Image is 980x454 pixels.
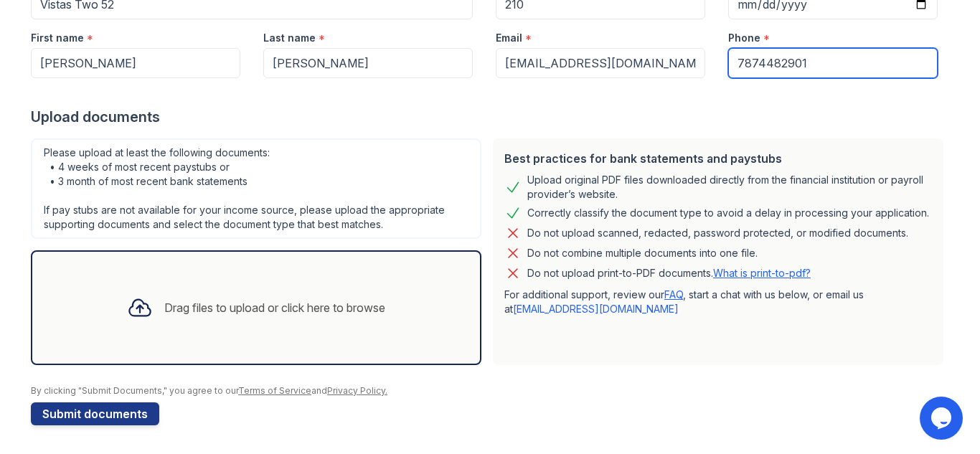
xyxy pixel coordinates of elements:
div: By clicking "Submit Documents," you agree to our and [31,385,949,397]
label: First name [31,31,84,45]
label: Email [496,31,522,45]
div: Upload documents [31,107,949,127]
a: FAQ [664,288,683,301]
div: Do not combine multiple documents into one file. [527,245,758,262]
button: Submit documents [31,402,159,425]
label: Phone [728,31,760,45]
div: Best practices for bank statements and paystubs [504,150,932,167]
div: Drag files to upload or click here to browse [164,299,385,316]
p: Do not upload print-to-PDF documents. [527,266,811,280]
p: For additional support, review our , start a chat with us below, or email us at [504,288,932,316]
a: Terms of Service [238,385,311,396]
div: Please upload at least the following documents: • 4 weeks of most recent paystubs or • 3 month of... [31,138,481,239]
label: Last name [263,31,316,45]
a: What is print-to-pdf? [713,267,811,279]
iframe: chat widget [920,397,966,440]
a: Privacy Policy. [327,385,387,396]
a: [EMAIL_ADDRESS][DOMAIN_NAME] [513,303,679,315]
div: Upload original PDF files downloaded directly from the financial institution or payroll provider’... [527,173,932,202]
div: Do not upload scanned, redacted, password protected, or modified documents. [527,224,908,242]
div: Correctly classify the document type to avoid a delay in processing your application. [527,204,929,222]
